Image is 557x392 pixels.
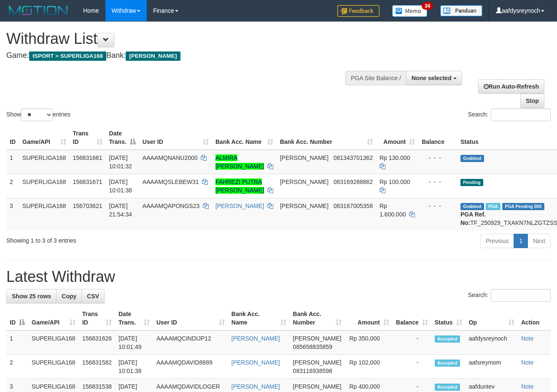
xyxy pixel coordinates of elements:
th: ID: activate to sort column descending [6,306,28,330]
a: [PERSON_NAME] [215,203,264,209]
th: Amount: activate to sort column ascending [376,126,418,150]
span: [PERSON_NAME] [280,178,328,185]
th: Date Trans.: activate to sort column ascending [115,306,153,330]
span: Pending [460,179,483,186]
td: 156831582 [79,355,115,379]
span: AAAAMQAPONGS23 [143,203,199,209]
span: Accepted [435,384,460,391]
th: Balance: activate to sort column ascending [393,306,431,330]
a: ALMIRA [PERSON_NAME] [215,154,264,170]
span: Copy 085658835859 to clipboard [293,343,332,350]
img: panduan.png [440,5,482,16]
span: None selected [412,75,452,81]
span: Grabbed [460,155,484,162]
a: CSV [81,289,105,303]
th: Game/API: activate to sort column ascending [28,306,79,330]
td: [DATE] 10:01:49 [115,330,153,355]
div: - - - [422,202,454,210]
label: Show entries [6,108,70,121]
h1: Withdraw List [6,30,363,47]
input: Search: [491,108,551,121]
th: Op: activate to sort column ascending [466,306,518,330]
input: Search: [491,289,551,302]
td: 1 [6,330,28,355]
td: 1 [6,150,19,174]
span: Copy [62,293,76,300]
th: Trans ID: activate to sort column ascending [79,306,115,330]
span: Copy 083167005358 to clipboard [334,203,373,209]
th: Game/API: activate to sort column ascending [19,126,70,150]
td: SUPERLIGA168 [28,330,79,355]
a: Run Auto-Refresh [478,79,544,94]
td: Rp 350,000 [345,330,393,355]
span: [PERSON_NAME] [126,51,180,61]
span: CSV [87,293,99,300]
select: Showentries [21,108,53,121]
span: Marked by aafchhiseyha [486,203,500,210]
td: [DATE] 10:01:38 [115,355,153,379]
td: - [393,355,431,379]
span: AAAAMQNANU2000 [143,154,198,161]
a: [PERSON_NAME] [231,383,280,390]
b: PGA Ref. No: [460,211,486,226]
a: Note [521,335,534,342]
span: ISPORT > SUPERLIGA168 [29,51,106,61]
a: 1 [514,234,528,248]
a: Show 25 rows [6,289,57,303]
th: Balance [418,126,457,150]
span: Accepted [435,335,460,343]
td: 2 [6,174,19,198]
th: User ID: activate to sort column ascending [139,126,212,150]
a: Stop [520,94,544,108]
span: 156831671 [73,178,102,185]
span: Grabbed [460,203,484,210]
span: Rp 130.000 [379,154,410,161]
th: Amount: activate to sort column ascending [345,306,393,330]
div: - - - [422,154,454,162]
td: - [393,330,431,355]
img: Feedback.jpg [337,5,379,17]
span: Show 25 rows [12,293,51,300]
span: Copy 083116938598 to clipboard [293,368,332,374]
td: SUPERLIGA168 [28,355,79,379]
span: [DATE] 10:01:32 [109,154,132,170]
span: 156703621 [73,203,102,209]
th: Date Trans.: activate to sort column descending [106,126,139,150]
td: AAAAMQCINDIJP12 [153,330,228,355]
span: [PERSON_NAME] [293,383,342,390]
div: Showing 1 to 3 of 3 entries [6,233,226,245]
td: 2 [6,355,28,379]
h1: Latest Withdraw [6,268,551,285]
img: MOTION_logo.png [6,4,70,17]
td: aafdysreynoch [466,330,518,355]
th: Bank Acc. Name: activate to sort column ascending [228,306,290,330]
td: AAAAMQDAVID8889 [153,355,228,379]
th: Bank Acc. Number: activate to sort column ascending [290,306,345,330]
a: [PERSON_NAME] [231,359,280,366]
span: Accepted [435,360,460,367]
span: 156831661 [73,154,102,161]
th: Action [518,306,551,330]
th: Status: activate to sort column ascending [431,306,466,330]
a: Note [521,359,534,366]
span: Rp 1.600.000 [379,203,406,218]
span: AAAAMQSLEBEW31 [143,178,199,185]
img: Button%20Memo.svg [392,5,428,17]
span: 34 [422,2,433,10]
span: [PERSON_NAME] [293,359,342,366]
button: None selected [406,71,462,85]
span: PGA Pending [502,203,544,210]
th: Bank Acc. Name: activate to sort column ascending [212,126,277,150]
span: [PERSON_NAME] [293,335,342,342]
a: Previous [480,234,514,248]
a: Next [527,234,551,248]
th: User ID: activate to sort column ascending [153,306,228,330]
label: Search: [468,108,551,121]
th: ID [6,126,19,150]
label: Search: [468,289,551,302]
span: Copy 083169288862 to clipboard [334,178,373,185]
th: Bank Acc. Number: activate to sort column ascending [277,126,376,150]
span: [PERSON_NAME] [280,203,328,209]
th: Trans ID: activate to sort column ascending [70,126,106,150]
div: PGA Site Balance / [345,71,406,85]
